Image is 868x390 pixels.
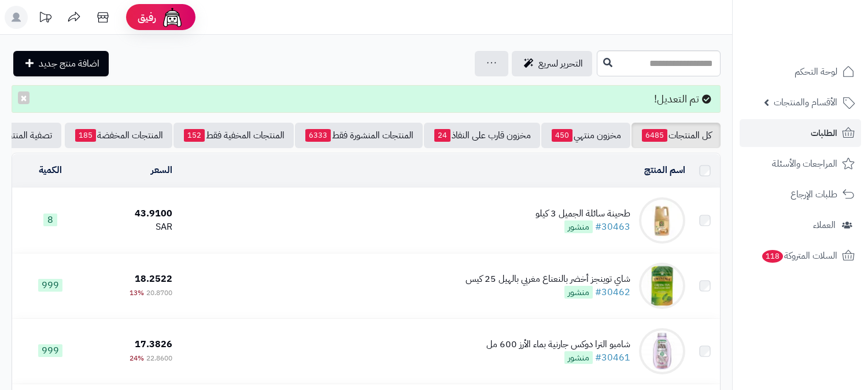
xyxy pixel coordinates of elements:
[434,129,450,142] span: 24
[146,353,172,363] span: 22.8600
[774,94,837,111] span: الأقسام والمنتجات
[18,91,29,104] button: ×
[762,250,784,263] span: 118
[541,123,630,148] a: مخزون منتهي450
[740,181,861,208] a: طلبات الإرجاع
[791,186,837,203] span: طلبات الإرجاع
[761,248,837,264] span: السلات المتروكة
[130,288,144,298] span: 13%
[38,344,62,357] span: 999
[39,163,62,177] a: الكمية
[538,57,583,71] span: التحرير لسريع
[12,85,721,113] div: تم التعديل!
[466,273,630,286] div: شاي توينجز أخضر بالنعناع مغربي بالهيل 25 كيس
[43,214,57,226] span: 8
[138,10,156,24] span: رفيق
[130,353,144,363] span: 24%
[93,220,172,234] div: SAR
[424,123,540,148] a: مخزون قارب على النفاذ24
[486,338,630,351] div: شامبو الترا دوكس جارنية بماء الأرز 600 مل
[595,351,630,365] a: #30461
[595,220,630,234] a: #30463
[740,119,861,147] a: الطلبات
[161,6,184,29] img: ai-face.png
[813,217,836,233] span: العملاء
[772,156,837,172] span: المراجعات والأسئلة
[552,129,572,142] span: 450
[639,263,685,309] img: شاي توينجز أخضر بالنعناع مغربي بالهيل 25 كيس
[93,207,172,220] div: 43.9100
[38,279,62,292] span: 999
[184,129,205,142] span: 152
[39,57,99,71] span: اضافة منتج جديد
[639,328,685,374] img: شامبو الترا دوكس جارنية بماء الأرز 600 مل
[31,6,60,32] a: تحديثات المنصة
[789,24,857,48] img: logo-2.png
[535,207,630,220] div: طحينة سائلة الجميل 3 كيلو
[642,129,667,142] span: 6485
[564,286,593,299] span: منشور
[305,129,331,142] span: 6333
[631,123,721,148] a: كل المنتجات6485
[146,288,172,298] span: 20.8700
[795,64,837,80] span: لوحة التحكم
[135,272,172,286] span: 18.2522
[644,163,685,177] a: اسم المنتج
[740,211,861,239] a: العملاء
[151,163,172,177] a: السعر
[740,242,861,270] a: السلات المتروكة118
[295,123,423,148] a: المنتجات المنشورة فقط6333
[173,123,294,148] a: المنتجات المخفية فقط152
[65,123,172,148] a: المنتجات المخفضة185
[135,337,172,351] span: 17.3826
[564,220,593,233] span: منشور
[75,129,96,142] span: 185
[512,51,592,76] a: التحرير لسريع
[13,51,109,76] a: اضافة منتج جديد
[564,351,593,364] span: منشور
[740,150,861,178] a: المراجعات والأسئلة
[811,125,837,141] span: الطلبات
[639,197,685,244] img: طحينة سائلة الجميل 3 كيلو
[740,58,861,86] a: لوحة التحكم
[595,285,630,299] a: #30462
